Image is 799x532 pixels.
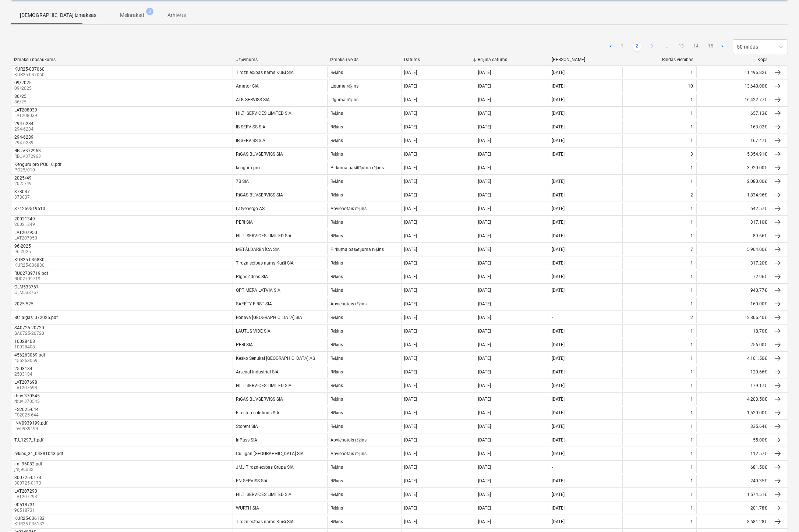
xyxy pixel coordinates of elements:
div: KUR25-036830 [14,257,45,262]
div: 1 [691,97,693,102]
div: 642.57€ [696,203,770,214]
p: [DEMOGRAPHIC_DATA] izmaksas [20,11,96,19]
div: HILTI SERVICES LIMITED SIA [236,383,291,388]
div: 1 [691,220,693,225]
div: [DATE] [404,165,417,170]
div: kenguru pro [236,165,260,170]
div: [DATE] [478,124,491,130]
div: 09/2025 [14,80,32,85]
div: 294-6284 [14,121,33,126]
div: 16,422.77€ [696,94,770,106]
div: Apvienotais rēķins [330,301,367,307]
div: 1 [691,274,693,279]
div: [DATE] [552,247,565,252]
div: SA0725-20720 [14,325,44,330]
div: 1 [691,451,693,456]
div: 1 [691,437,693,443]
div: [DATE] [404,138,417,143]
p: 294-6289 [14,140,35,146]
div: OLM533767 [14,284,39,290]
div: 1 [691,465,693,470]
div: 3,920.00€ [696,162,770,174]
div: [DATE] [478,465,491,470]
div: InPass SIA [236,437,257,443]
div: METĀLDARBNĪCA SIA [236,247,280,252]
div: 240.35€ [696,475,770,487]
div: [DATE] [478,220,491,225]
div: 2025-525 [14,301,33,306]
p: 86/25 [14,99,28,105]
div: [DATE] [404,260,417,266]
div: [DATE] [404,369,417,375]
div: 179.17€ [696,380,770,391]
div: Rēķins [330,179,343,184]
div: Rēķins [330,288,343,293]
div: 4,203.50€ [696,393,770,405]
p: LAT207698 [14,385,39,391]
div: KUR25-037060 [14,67,45,72]
div: [DATE] [552,437,565,443]
div: [DATE] [404,301,417,306]
div: 5,904.00€ [696,244,770,255]
div: 1 [691,383,693,388]
p: KUR25-036830 [14,262,46,269]
div: [DATE] [478,288,491,293]
div: [DATE] [404,383,417,388]
div: [DATE] [478,179,491,184]
div: Rēķins [330,342,343,348]
a: Page 13 [677,42,686,51]
div: [DATE] [552,274,565,279]
a: Page 2 is your current page [633,42,641,51]
div: 89.66€ [696,230,770,242]
div: 317.10€ [696,216,770,228]
p: 300725-0173 [14,480,43,486]
div: [DATE] [478,111,491,116]
div: LAT208039 [14,107,37,113]
div: Firestop solutions SIA [236,410,279,415]
p: Melnraksti [120,11,144,19]
div: Rēķins [330,124,343,130]
div: [DATE] [478,152,491,157]
div: [DATE] [404,152,417,157]
div: [DATE] [478,329,491,334]
div: [DATE] [404,342,417,347]
div: [DATE] [478,424,491,429]
div: Uzņēmums [236,57,324,63]
div: RU02709719.pdf [14,271,48,276]
div: [DATE] [404,451,417,456]
div: Kesko Senukai [GEOGRAPHIC_DATA] AS [236,356,315,361]
div: TJ_1297_1.pdf [14,437,43,443]
div: [DATE] [478,70,491,75]
div: Pirkuma pasūtījuma rēķins [330,247,384,252]
div: [DATE] [478,315,491,320]
div: [DATE] [478,138,491,143]
div: 96-2025 [14,244,31,249]
p: 2025/49 [14,181,33,187]
div: RĪGAS BŪVSERVISS SIA [236,152,283,157]
div: [DATE] [478,165,491,170]
div: [DATE] [552,424,565,429]
div: [DATE] [552,111,565,116]
div: Rēķins [330,70,343,75]
div: [DATE] [404,424,417,429]
div: PERI SIA [236,342,253,347]
div: rbuv 370545 [14,393,40,398]
div: - [552,165,553,170]
div: [DATE] [404,397,417,402]
a: Page 14 [692,42,700,51]
div: 13,640.00€ [696,80,770,92]
div: Rindas vienības [626,57,694,63]
div: 1 [691,397,693,402]
div: [DATE] [552,220,565,225]
div: [DATE] [404,465,417,470]
div: IB SERVISS SIA [236,124,265,130]
p: 10028408 [14,344,36,350]
div: 371259519610 [14,206,45,211]
div: 112.57€ [696,448,770,460]
div: [DATE] [478,247,491,252]
div: [DATE] [478,97,491,102]
div: Apvienotais rēķins [330,451,367,457]
a: Page 15 [706,42,715,51]
div: 1 [691,206,693,211]
div: RĪGAS BŪVSERVISS SIA [236,397,283,402]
